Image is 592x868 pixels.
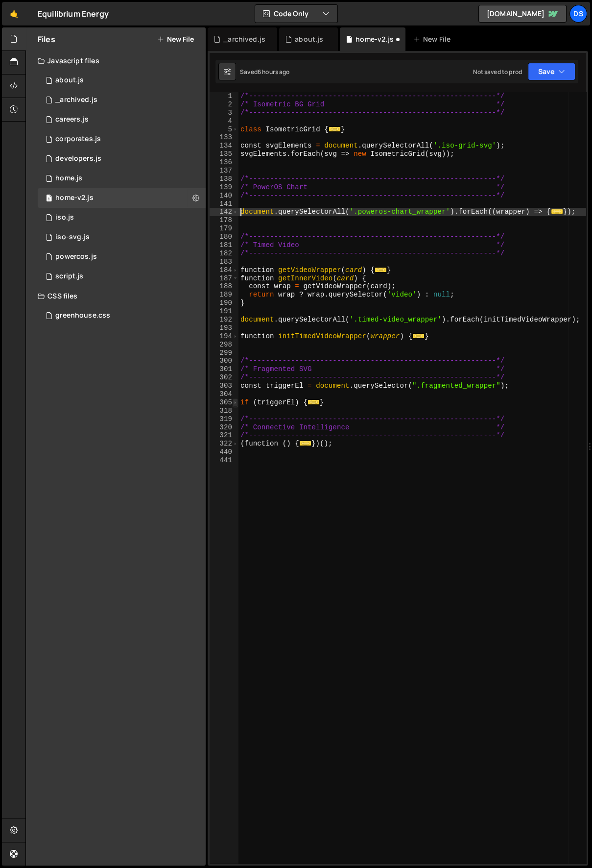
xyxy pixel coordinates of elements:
div: 305 [210,398,238,407]
div: Not saved to prod [473,68,522,76]
div: 8948/19790.js [38,129,206,149]
div: 134 [210,142,238,150]
div: 322 [210,440,238,448]
h2: Files [38,34,55,45]
div: _archived.js [55,96,97,104]
div: 8948/18945.js [38,267,206,286]
span: ... [308,399,320,405]
div: 179 [210,224,238,233]
div: 194 [210,332,238,341]
div: 3 [210,109,238,117]
div: 141 [210,200,238,208]
div: about.js [55,76,84,85]
div: 191 [210,307,238,316]
div: 8948/18968.js [38,208,206,227]
div: 8948/19838.js [38,227,206,247]
div: 8948/19934.js [38,247,206,267]
div: 1 [210,92,238,100]
div: 302 [210,373,238,382]
div: 136 [210,158,238,167]
div: CSS files [26,286,206,306]
span: ... [299,441,311,446]
div: _archived.js [223,34,265,44]
div: 139 [210,183,238,192]
div: 193 [210,324,238,332]
button: Code Only [255,5,337,23]
span: ... [412,333,425,339]
a: 🤙 [2,2,26,25]
div: 8948/19054.css [38,306,206,325]
div: 2 [210,100,238,109]
div: 299 [210,349,238,357]
div: 188 [210,282,238,291]
div: 5 [210,125,238,134]
div: 4 [210,117,238,125]
div: powercos.js [55,252,97,261]
div: _archived.js [38,90,206,110]
div: 318 [210,407,238,415]
div: 137 [210,167,238,175]
div: 184 [210,266,238,274]
div: corporates.js [55,135,101,144]
div: 8948/19433.js [38,169,206,188]
span: ... [329,126,341,131]
div: 190 [210,299,238,307]
div: 303 [210,382,238,390]
div: 189 [210,291,238,299]
div: 8948/19093.js [38,149,206,169]
div: developers.js [55,154,101,163]
div: 183 [210,258,238,266]
div: home-v2.js [355,34,394,44]
a: DS [569,5,587,23]
a: [DOMAIN_NAME] [478,5,567,23]
div: 8948/19847.js [38,71,206,90]
div: 441 [210,456,238,465]
div: 140 [210,192,238,200]
div: 298 [210,341,238,349]
div: 319 [210,415,238,423]
div: iso.js [55,213,74,222]
div: 304 [210,390,238,398]
div: greenhouse.css [55,311,110,320]
div: 142 [210,208,238,216]
div: 180 [210,233,238,241]
div: 133 [210,133,238,142]
button: New File [157,35,194,43]
div: iso-svg.js [55,233,90,242]
div: New File [413,34,454,44]
div: 181 [210,241,238,249]
div: 187 [210,274,238,283]
span: ... [551,209,563,214]
div: 135 [210,150,238,158]
div: 321 [210,431,238,440]
div: Saved [240,68,290,76]
span: ... [375,267,387,272]
div: 192 [210,316,238,324]
div: script.js [55,272,83,281]
div: 300 [210,357,238,365]
div: 178 [210,216,238,224]
div: 440 [210,448,238,456]
button: Save [528,63,575,80]
div: 301 [210,365,238,373]
div: home-v2.js [55,194,94,202]
div: 138 [210,175,238,183]
div: about.js [295,34,323,44]
div: 320 [210,423,238,432]
div: 182 [210,249,238,258]
div: home.js [55,174,82,183]
div: Equilibrium Energy [38,8,109,20]
div: 8948/19103.js [38,110,206,129]
div: 8948/45512.js [38,188,206,208]
div: Javascript files [26,51,206,71]
div: careers.js [55,115,89,124]
div: 6 hours ago [258,68,290,76]
span: 1 [46,195,52,203]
